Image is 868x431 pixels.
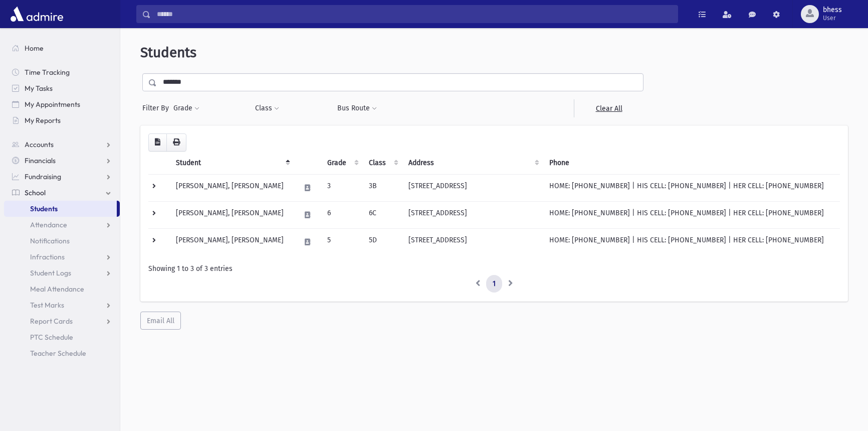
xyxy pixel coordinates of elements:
a: Test Marks [4,297,120,313]
a: Infractions [4,249,120,265]
th: Class: activate to sort column ascending [363,152,402,175]
span: Test Marks [30,301,64,310]
a: Financials [4,153,120,169]
span: Notifications [30,236,70,245]
span: Attendance [30,220,67,229]
td: [PERSON_NAME], [PERSON_NAME] [170,174,294,201]
span: Fundraising [25,172,61,181]
span: bhess [823,6,842,14]
a: 1 [486,275,502,293]
span: User [823,14,842,22]
span: Infractions [30,252,65,261]
span: Meal Attendance [30,284,84,294]
td: [STREET_ADDRESS] [402,228,543,255]
a: Attendance [4,217,120,233]
td: 6 [321,201,363,228]
a: My Appointments [4,96,120,112]
button: Email All [140,312,181,330]
a: Students [4,201,117,217]
span: Students [140,44,196,61]
td: 5D [363,228,402,255]
span: Teacher Schedule [30,349,86,358]
th: Phone [543,152,840,175]
div: Showing 1 to 3 of 3 entries [148,263,840,274]
a: My Tasks [4,80,120,96]
a: Clear All [574,99,643,117]
a: Student Logs [4,265,120,281]
a: Fundraising [4,169,120,185]
button: Bus Route [337,99,377,117]
span: Financials [25,156,56,165]
td: [STREET_ADDRESS] [402,174,543,201]
a: My Reports [4,112,120,128]
span: PTC Schedule [30,333,73,342]
span: Home [25,44,44,53]
span: Report Cards [30,317,73,326]
button: Print [166,133,186,152]
button: Grade [173,99,200,117]
span: My Appointments [25,100,80,109]
button: CSV [148,133,167,152]
span: Accounts [25,140,54,149]
td: [PERSON_NAME], [PERSON_NAME] [170,201,294,228]
td: 6C [363,201,402,228]
span: School [25,188,46,197]
td: 5 [321,228,363,255]
a: Meal Attendance [4,281,120,297]
td: [STREET_ADDRESS] [402,201,543,228]
span: My Tasks [25,84,53,93]
a: Home [4,40,120,56]
a: School [4,185,120,201]
span: Students [30,204,58,213]
button: Class [255,99,280,117]
a: Notifications [4,233,120,249]
td: 3 [321,174,363,201]
th: Student: activate to sort column descending [170,152,294,175]
th: Grade: activate to sort column ascending [321,152,363,175]
a: Teacher Schedule [4,345,120,361]
input: Search [151,5,678,23]
td: [PERSON_NAME], [PERSON_NAME] [170,228,294,255]
a: Accounts [4,136,120,153]
td: HOME: [PHONE_NUMBER] | HIS CELL: [PHONE_NUMBER] | HER CELL: [PHONE_NUMBER] [543,201,840,228]
span: Time Tracking [25,68,70,77]
span: Student Logs [30,268,71,277]
img: AdmirePro [8,4,66,24]
td: HOME: [PHONE_NUMBER] | HIS CELL: [PHONE_NUMBER] | HER CELL: [PHONE_NUMBER] [543,174,840,201]
span: My Reports [25,116,61,125]
td: HOME: [PHONE_NUMBER] | HIS CELL: [PHONE_NUMBER] | HER CELL: [PHONE_NUMBER] [543,228,840,255]
span: Filter By [142,103,173,113]
a: Report Cards [4,313,120,329]
a: Time Tracking [4,64,120,80]
td: 3B [363,174,402,201]
a: PTC Schedule [4,329,120,345]
th: Address: activate to sort column ascending [402,152,543,175]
